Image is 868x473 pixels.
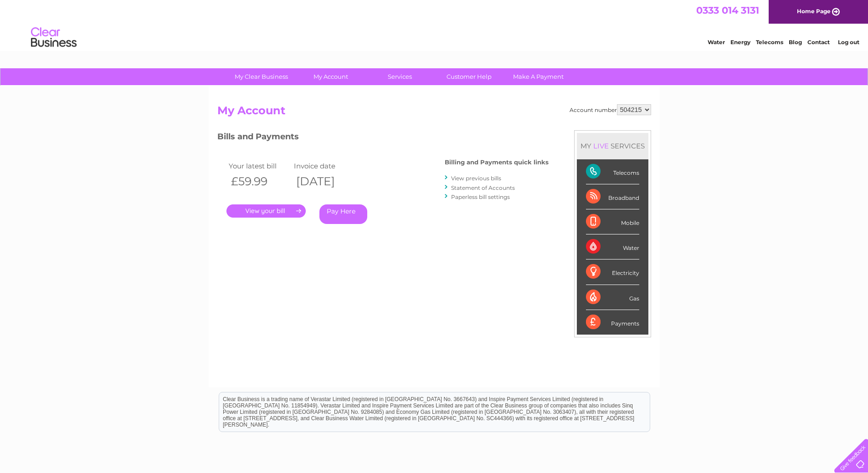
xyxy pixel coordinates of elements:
[224,68,299,85] a: My Clear Business
[570,104,651,115] div: Account number
[292,160,357,172] td: Invoice date
[807,39,830,46] a: Contact
[226,172,292,191] th: £59.99
[586,285,639,310] div: Gas
[586,159,639,184] div: Telecoms
[217,104,651,122] h2: My Account
[577,133,648,159] div: MY SERVICES
[696,5,759,16] a: 0333 014 3131
[226,160,292,172] td: Your latest bill
[292,172,357,191] th: [DATE]
[586,209,639,234] div: Mobile
[451,193,510,200] a: Paperless bill settings
[501,68,576,85] a: Make A Payment
[319,204,367,224] a: Pay Here
[445,159,549,166] h4: Billing and Payments quick links
[730,39,750,46] a: Energy
[838,39,859,46] a: Log out
[708,39,725,46] a: Water
[586,234,639,259] div: Water
[431,68,507,85] a: Customer Help
[451,184,515,191] a: Statement of Accounts
[591,142,611,150] div: LIVE
[586,184,639,209] div: Broadband
[219,5,650,44] div: Clear Business is a trading name of Verastar Limited (registered in [GEOGRAPHIC_DATA] No. 3667643...
[217,130,549,146] h3: Bills and Payments
[293,68,368,85] a: My Account
[586,310,639,335] div: Payments
[31,24,77,51] img: logo.png
[756,39,783,46] a: Telecoms
[362,68,437,85] a: Services
[789,39,802,46] a: Blog
[451,175,501,182] a: View previous bills
[226,204,306,218] a: .
[586,259,639,285] div: Electricity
